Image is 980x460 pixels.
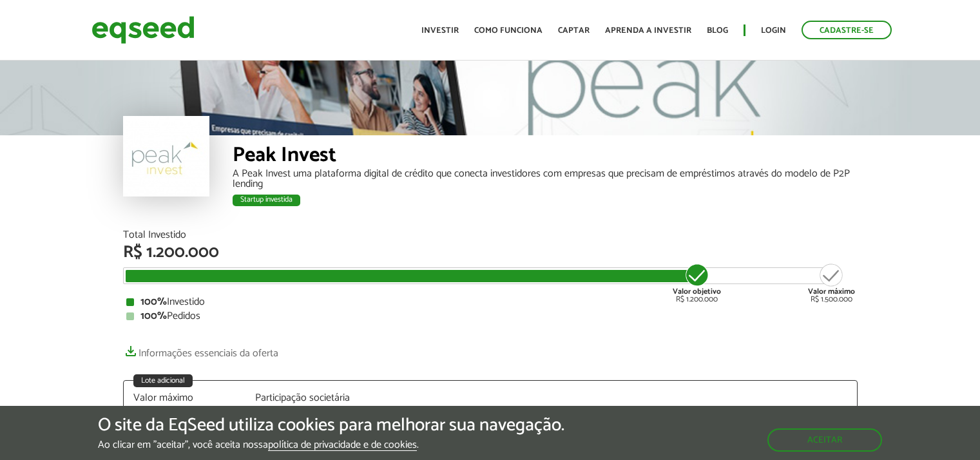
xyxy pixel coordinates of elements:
[140,307,167,325] strong: 100%
[140,293,167,311] strong: 100%
[133,393,236,403] div: Valor máximo
[802,21,892,39] a: Cadastre-se
[673,262,721,303] div: R$ 1.200.000
[268,440,417,451] a: política de privacidade e de cookies
[421,26,459,35] a: Investir
[91,13,195,47] img: EqSeed
[761,26,786,35] a: Login
[126,311,854,321] div: Pedidos
[808,262,855,303] div: R$ 1.500.000
[133,374,193,387] div: Lote adicional
[233,169,858,189] div: A Peak Invest uma plataforma digital de crédito que conecta investidores com empresas que precisa...
[233,195,300,206] div: Startup investida
[673,285,721,298] strong: Valor objetivo
[767,428,882,452] button: Aceitar
[123,230,858,240] div: Total Investido
[558,26,590,35] a: Captar
[123,341,278,359] a: Informações essenciais da oferta
[233,145,858,169] div: Peak Invest
[707,26,728,35] a: Blog
[605,26,691,35] a: Aprenda a investir
[808,285,855,298] strong: Valor máximo
[474,26,543,35] a: Como funciona
[98,439,564,451] p: Ao clicar em "aceitar", você aceita nossa .
[126,297,854,307] div: Investido
[255,393,358,403] div: Participação societária
[98,416,564,436] h5: O site da EqSeed utiliza cookies para melhorar sua navegação.
[123,244,858,261] div: R$ 1.200.000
